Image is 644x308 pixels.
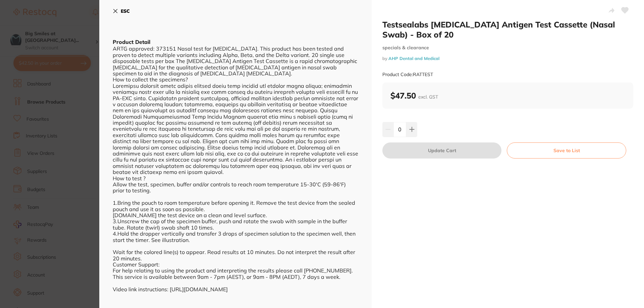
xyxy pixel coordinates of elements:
[382,72,433,77] small: Product Code: RATTEST
[418,94,438,100] span: excl. GST
[507,142,626,159] button: Save to List
[382,142,501,159] button: Update Cart
[382,19,633,40] h2: Testsealabs [MEDICAL_DATA] Antigen Test Cassette (Nasal Swab) - Box of 20
[390,90,438,101] b: $47.50
[382,45,633,51] small: specials & clearance
[382,56,633,61] small: by
[113,46,358,304] div: ARTG approved: 373151 Nasal test for [MEDICAL_DATA]. This product has been tested and proven to d...
[121,8,130,14] b: ESC
[113,39,150,45] b: Product Detail
[113,5,130,17] button: ESC
[388,56,439,61] a: AHP Dental and Medical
